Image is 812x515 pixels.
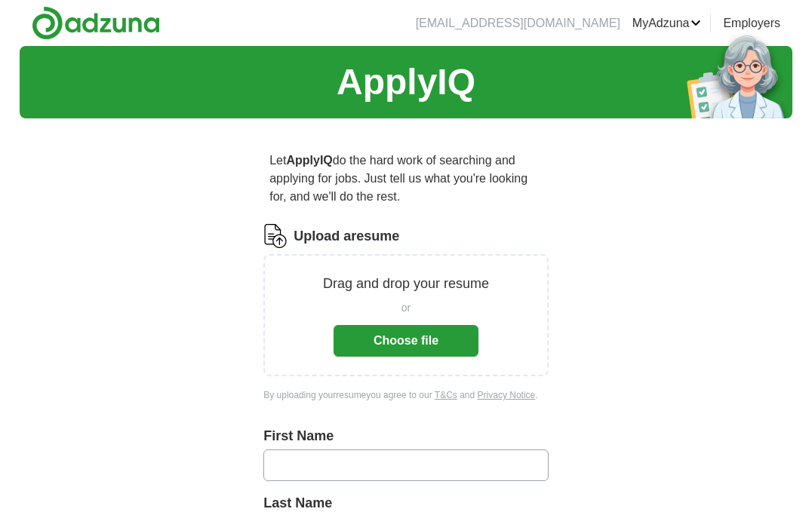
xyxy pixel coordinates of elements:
a: Privacy Notice [478,390,536,400]
label: First Name [263,426,549,446]
div: By uploading your resume you agree to our and . [263,388,549,402]
img: CV Icon [263,224,288,248]
a: Employers [723,14,780,32]
label: Upload a resume [294,226,399,247]
button: Choose file [334,325,478,357]
label: Last Name [263,493,549,513]
a: MyAdzuna [632,14,702,32]
li: [EMAIL_ADDRESS][DOMAIN_NAME] [416,14,620,32]
img: Adzuna logo [32,6,160,40]
strong: ApplyIQ [286,154,332,167]
h1: ApplyIQ [337,55,475,109]
span: or [401,300,411,316]
p: Drag and drop your resume [323,274,489,294]
p: Let do the hard work of searching and applying for jobs. Just tell us what you're looking for, an... [263,146,549,212]
a: T&Cs [435,390,457,400]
